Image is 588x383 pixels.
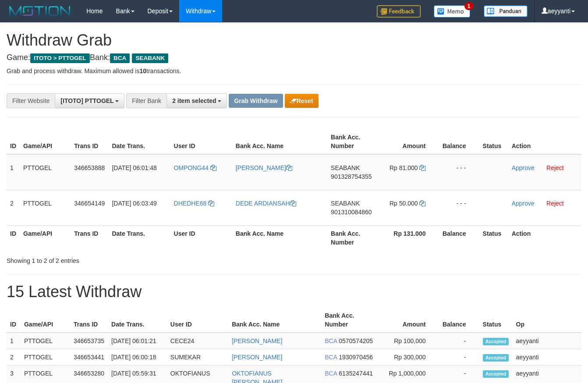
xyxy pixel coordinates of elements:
[325,354,337,361] span: BCA
[7,129,20,154] th: ID
[508,129,581,154] th: Action
[108,349,167,365] td: [DATE] 06:00:18
[74,164,105,171] span: 346653888
[508,225,581,250] th: Action
[174,164,209,171] span: OMPONG44
[228,308,321,333] th: Bank Acc. Name
[479,129,508,154] th: Status
[108,308,167,333] th: Date Trans.
[484,5,528,17] img: panduan.png
[512,164,535,171] a: Approve
[479,308,513,333] th: Status
[20,154,71,190] td: PTTOGEL
[229,94,283,108] button: Grab Withdraw
[21,333,70,349] td: PTTOGEL
[7,93,55,108] div: Filter Website
[167,349,228,365] td: SUMEKAR
[7,333,21,349] td: 1
[7,53,581,62] h4: Game: Bank:
[378,129,439,154] th: Amount
[464,2,474,10] span: 1
[170,225,232,250] th: User ID
[7,225,20,250] th: ID
[378,225,439,250] th: Rp 131.000
[112,164,156,171] span: [DATE] 06:01:48
[439,225,479,250] th: Balance
[379,333,439,349] td: Rp 100,000
[21,349,70,365] td: PTTOGEL
[70,349,108,365] td: 346653441
[7,253,238,265] div: Showing 1 to 2 of 2 entries
[7,154,20,190] td: 1
[126,93,166,108] div: Filter Bank
[331,164,360,171] span: SEABANK
[167,308,228,333] th: User ID
[439,154,479,190] td: - - -
[174,200,207,207] span: DHEDHE68
[439,333,479,349] td: -
[339,370,373,377] span: Copy 6135247441 to clipboard
[377,5,421,18] img: Feedback.jpg
[174,200,215,207] a: DHEDHE68
[170,129,232,154] th: User ID
[232,225,327,250] th: Bank Acc. Name
[172,97,216,104] span: 2 item selected
[479,225,508,250] th: Status
[327,225,378,250] th: Bank Acc. Number
[139,67,146,74] strong: 10
[20,225,71,250] th: Game/API
[434,5,471,18] img: Button%20Memo.svg
[439,349,479,365] td: -
[7,308,21,333] th: ID
[379,349,439,365] td: Rp 300,000
[21,308,70,333] th: Game/API
[321,308,379,333] th: Bank Acc. Number
[60,97,113,104] span: [ITOTO] PTTOGEL
[108,129,170,154] th: Date Trans.
[7,190,20,225] td: 2
[112,200,156,207] span: [DATE] 06:03:49
[325,370,337,377] span: BCA
[174,164,216,171] a: OMPONG44
[74,200,105,207] span: 346654149
[439,129,479,154] th: Balance
[285,94,319,108] button: Reset
[483,354,509,362] span: Accepted
[546,164,564,171] a: Reject
[546,200,564,207] a: Reject
[331,209,372,216] span: Copy 901310084860 to clipboard
[327,129,378,154] th: Bank Acc. Number
[325,337,337,344] span: BCA
[513,349,581,365] td: aeyyanti
[390,164,418,171] span: Rp 81.000
[71,129,108,154] th: Trans ID
[108,333,167,349] td: [DATE] 06:01:21
[71,225,108,250] th: Trans ID
[513,308,581,333] th: Op
[483,370,509,378] span: Accepted
[339,354,373,361] span: Copy 1930970456 to clipboard
[331,200,360,207] span: SEABANK
[7,67,581,75] p: Grab and process withdraw. Maximum allowed is transactions.
[20,190,71,225] td: PTTOGEL
[232,129,327,154] th: Bank Acc. Name
[20,129,71,154] th: Game/API
[132,53,168,63] span: SEABANK
[70,333,108,349] td: 346653735
[512,200,535,207] a: Approve
[7,4,73,18] img: MOTION_logo.png
[236,164,292,171] a: [PERSON_NAME]
[167,333,228,349] td: CECE24
[379,308,439,333] th: Amount
[390,200,418,207] span: Rp 50.000
[110,53,130,63] span: BCA
[419,164,425,171] a: Copy 81000 to clipboard
[331,173,372,180] span: Copy 901328754355 to clipboard
[419,200,425,207] a: Copy 50000 to clipboard
[483,338,509,345] span: Accepted
[232,354,282,361] a: [PERSON_NAME]
[7,32,581,49] h1: Withdraw Grab
[30,53,90,63] span: ITOTO > PTTOGEL
[166,93,227,108] button: 2 item selected
[513,333,581,349] td: aeyyanti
